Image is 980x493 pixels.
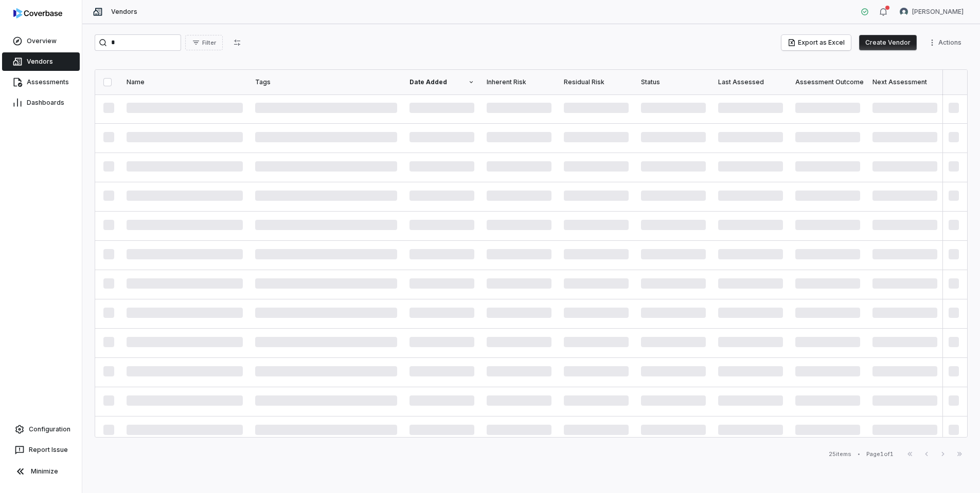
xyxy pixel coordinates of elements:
[912,8,964,16] span: [PERSON_NAME]
[4,441,78,459] button: Report Issue
[894,4,970,20] button: Hammed Bakare avatar[PERSON_NAME]
[781,35,851,50] button: Export as Excel
[487,78,551,86] div: Inherent Risk
[925,35,968,50] button: More actions
[255,78,397,86] div: Tags
[111,8,137,16] span: Vendors
[13,8,62,18] img: logo-D7KZi-bG.svg
[2,73,80,91] a: Assessments
[858,450,860,458] div: •
[409,78,474,86] div: Date Added
[795,78,860,86] div: Assessment Outcome
[185,35,223,50] button: Filter
[641,78,706,86] div: Status
[859,35,917,50] button: Create Vendor
[202,39,216,47] span: Filter
[829,450,851,458] div: 25 items
[2,93,80,112] a: Dashboards
[2,32,80,50] a: Overview
[2,52,80,71] a: Vendors
[564,78,629,86] div: Residual Risk
[127,78,243,86] div: Name
[872,78,937,86] div: Next Assessment
[4,420,78,439] a: Configuration
[900,8,908,16] img: Hammed Bakare avatar
[4,461,78,482] button: Minimize
[866,450,894,458] div: Page 1 of 1
[718,78,783,86] div: Last Assessed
